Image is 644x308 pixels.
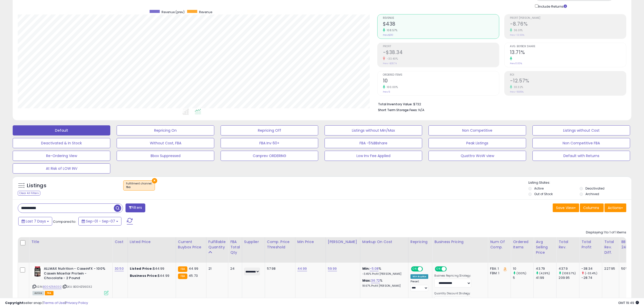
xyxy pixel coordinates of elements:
[199,10,212,14] span: Revenue
[410,239,430,245] div: Repricing
[26,219,46,224] span: Last 7 Days
[370,266,379,271] a: -5.08
[62,285,92,289] span: | SKU: B004Z56032
[221,125,318,135] button: Repricing Off
[510,62,522,65] small: Prev: 0.00%
[362,272,404,276] p: -3.45% Profit [PERSON_NAME]
[189,273,198,278] span: 45.73
[385,57,398,61] small: -33.40%
[536,276,556,280] div: 41.99
[325,151,422,161] button: Low Inv Fee Applied
[410,274,428,279] div: Win BuyBox
[532,138,630,148] button: Non Competitive FBA
[385,85,398,89] small: 100.00%
[32,291,44,295] span: All listings currently available for purchase on Amazon
[510,45,626,48] span: Avg. Buybox Share
[604,203,626,212] button: Actions
[267,239,293,250] div: Comp. Price Threshold
[325,138,422,148] button: FBA -5%BBshare
[383,49,499,56] h2: -$38.34
[178,273,187,279] small: FBA
[559,266,579,271] div: 437.9
[490,266,507,271] div: FBA: 1
[510,90,524,93] small: Prev: -18.85%
[117,151,214,161] button: Bbox Suppressed
[5,301,88,305] div: seller snap | |
[66,300,88,305] a: Privacy Policy
[428,125,526,135] button: Non Competitive
[360,237,408,263] th: The percentage added to the cost of goods (COGS) that forms the calculator for Min & Max prices.
[362,284,404,288] p: 18.67% Profit [PERSON_NAME]
[126,203,145,212] button: Filters
[528,180,631,185] p: Listing States:
[378,108,418,112] b: Short Term Storage Fees:
[536,266,556,271] div: 43.79
[362,278,404,288] div: %
[383,74,499,76] span: Ordered Items
[86,219,115,224] span: Sep-01 - Sep-07
[78,217,121,226] button: Sep-01 - Sep-07
[267,266,291,271] div: 57.98
[512,28,523,32] small: 36.01%
[5,300,24,305] strong: Copyright
[436,267,442,271] span: ON
[383,33,393,37] small: Prev: $210
[362,266,404,276] div: %
[362,239,406,245] div: Markup on Cost
[581,266,602,271] div: -38.34
[378,101,623,107] li: $732
[585,192,599,196] label: Archived
[446,267,454,271] span: OFF
[328,239,358,245] div: [PERSON_NAME]
[362,278,371,283] b: Max:
[115,266,124,271] a: 30.50
[13,125,110,135] button: Default
[604,239,617,255] div: Total Rev. Diff.
[328,266,337,271] a: 59.99
[325,125,422,135] button: Listings without Min/Max
[383,62,397,65] small: Prev: -$28.74
[221,151,318,161] button: Canprev ORDERING
[53,219,76,224] span: Compared to:
[126,182,152,189] span: Fulfillment channel :
[434,292,471,295] label: Quantity Discount Strategy:
[516,271,527,275] small: (100%)
[510,78,626,85] h2: -12.57%
[532,125,630,135] button: Listings without Cost
[13,138,110,148] button: Deactivated & In Stock
[559,276,579,280] div: 209.95
[534,192,553,196] label: Out of Stock
[531,3,573,9] div: Include Returns
[178,239,204,250] div: Current Buybox Price
[130,239,174,245] div: Listed Price
[162,10,185,14] span: Revenue (prev)
[410,280,428,291] div: Preset:
[383,17,499,20] span: Revenue
[44,266,105,282] b: ALLMAX Nutrition - CaseinFX - 100% Casein Micellar Protein - Chocolate - 2 Pound
[45,291,53,295] span: FBA
[383,45,499,48] span: Profit
[510,74,626,76] span: ROI
[297,266,307,271] a: 44.99
[490,239,509,250] div: Num of Comp.
[31,239,110,245] div: Title
[178,266,187,272] small: FBA
[583,205,599,210] span: Columns
[586,230,626,235] div: Displaying 1 to 1 of 1 items
[422,267,430,271] span: OFF
[434,274,471,278] label: Business Repricing Strategy:
[242,237,265,263] th: CSV column name: cust_attr_1_Supplier
[581,276,602,280] div: -28.74
[43,300,65,305] a: Terms of Use
[130,273,172,278] div: $44.99
[378,102,413,106] b: Total Inventory Value:
[126,185,152,189] div: fba
[13,151,110,161] button: Re-Ordering View
[418,108,424,112] span: N/A
[130,273,158,278] b: Business Price:
[510,17,626,20] span: Profit [PERSON_NAME]
[13,163,110,174] button: At Risk of LOW INV
[539,271,550,275] small: (4.29%)
[534,186,544,191] label: Active
[115,239,126,245] div: Cost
